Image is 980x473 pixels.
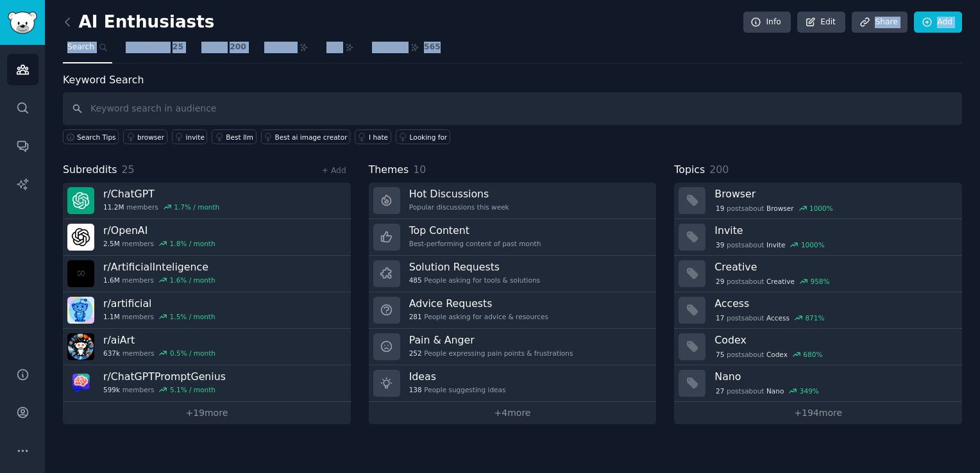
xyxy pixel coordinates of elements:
[369,183,657,219] a: Hot DiscussionsPopular discussions this week
[766,350,788,359] span: Codex
[714,370,953,383] h3: Nano
[716,277,724,286] span: 29
[716,350,724,359] span: 75
[674,183,962,219] a: Browser19postsaboutBrowser1000%
[409,203,509,212] div: Popular discussions this week
[716,240,724,249] span: 39
[103,312,120,321] span: 1.1M
[409,260,540,274] h3: Solution Requests
[766,204,794,213] span: Browser
[63,402,351,424] a: +19more
[122,163,135,176] span: 25
[260,37,314,63] a: Themes
[810,277,829,286] div: 958 %
[716,204,724,213] span: 19
[369,292,657,329] a: Advice Requests281People asking for advice & resources
[852,12,907,33] a: Share
[716,386,724,395] span: 27
[103,385,226,394] div: members
[409,239,541,248] div: Best-performing content of past month
[326,42,341,53] span: Ask
[409,276,540,285] div: People asking for tools & solutions
[369,365,657,402] a: Ideas138People suggesting ideas
[63,162,117,178] span: Subreddits
[369,133,388,142] div: I hate
[275,133,348,142] div: Best ai image creator
[186,133,205,142] div: invite
[409,385,506,394] div: People suggesting ideas
[714,239,825,251] div: post s about
[409,224,541,237] h3: Top Content
[170,385,215,394] div: 5.1 % / month
[803,350,822,359] div: 680 %
[103,385,120,394] span: 599k
[409,187,509,201] h3: Hot Discussions
[67,42,94,53] span: Search
[172,129,208,144] a: invite
[714,312,825,324] div: post s about
[409,370,506,383] h3: Ideas
[103,203,124,212] span: 11.2M
[103,276,120,285] span: 1.6M
[674,329,962,365] a: Codex75postsaboutCodex680%
[797,12,845,33] a: Edit
[413,163,426,176] span: 10
[67,224,94,251] img: OpenAI
[77,133,116,142] span: Search Tips
[766,386,784,395] span: Nano
[170,239,215,248] div: 1.8 % / month
[170,276,215,285] div: 1.6 % / month
[137,133,164,142] div: browser
[674,402,962,424] a: +194more
[103,187,219,201] h3: r/ ChatGPT
[809,204,833,213] div: 1000 %
[63,129,119,144] button: Search Tips
[674,219,962,256] a: Invite39postsaboutInvite1000%
[801,240,825,249] div: 1000 %
[743,12,791,33] a: Info
[63,183,351,219] a: r/ChatGPT11.2Mmembers1.7% / month
[714,333,953,347] h3: Codex
[322,166,346,175] a: + Add
[409,349,422,358] span: 252
[103,312,215,321] div: members
[322,37,359,63] a: Ask
[197,37,251,63] a: Topics200
[674,256,962,292] a: Creative29postsaboutCreative958%
[261,129,350,144] a: Best ai image creator
[409,276,422,285] span: 485
[63,292,351,329] a: r/artificial1.1Mmembers1.5% / month
[103,349,120,358] span: 637k
[409,312,422,321] span: 281
[409,312,548,321] div: People asking for advice & resources
[103,239,215,248] div: members
[170,312,215,321] div: 1.5 % / month
[369,256,657,292] a: Solution Requests485People asking for tools & solutions
[367,37,444,63] a: Products565
[424,42,441,53] span: 565
[103,260,215,274] h3: r/ ArtificialInteligence
[103,203,219,212] div: members
[264,42,296,53] span: Themes
[369,219,657,256] a: Top ContentBest-performing content of past month
[63,256,351,292] a: r/ArtificialInteligence1.6Mmembers1.6% / month
[369,162,409,178] span: Themes
[8,12,37,34] img: GummySearch logo
[63,365,351,402] a: r/ChatGPTPromptGenius599kmembers5.1% / month
[714,224,953,237] h3: Invite
[103,276,215,285] div: members
[914,12,962,33] a: Add
[226,133,253,142] div: Best llm
[369,329,657,365] a: Pain & Anger252People expressing pain points & frustrations
[369,402,657,424] a: +4more
[714,297,953,310] h3: Access
[103,333,215,347] h3: r/ aiArt
[103,297,215,310] h3: r/ artificial
[766,277,795,286] span: Creative
[674,292,962,329] a: Access17postsaboutAccess871%
[174,203,219,212] div: 1.7 % / month
[714,187,953,201] h3: Browser
[67,333,94,360] img: aiArt
[63,329,351,365] a: r/aiArt637kmembers0.5% / month
[396,129,450,144] a: Looking for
